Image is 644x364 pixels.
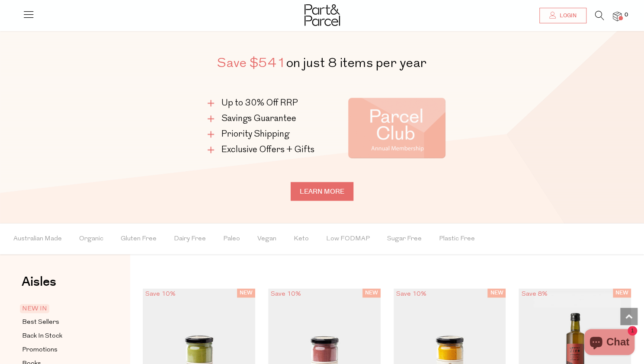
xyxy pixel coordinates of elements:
[22,317,59,328] span: Best Sellers
[326,224,370,254] span: Low FODMAP
[439,224,475,254] span: Plastic Free
[13,224,62,254] span: Australian Made
[237,288,255,297] span: NEW
[291,182,353,201] a: Learn more
[208,113,318,125] li: Savings Guarantee
[613,12,622,21] a: 0
[174,224,206,254] span: Dairy Free
[22,272,56,291] span: Aisles
[143,288,178,300] div: Save 10%
[387,224,422,254] span: Sugar Free
[223,224,240,254] span: Paleo
[487,288,506,297] span: NEW
[208,128,318,140] li: Priority Shipping
[539,8,586,23] a: Login
[121,224,157,254] span: Gluten Free
[519,288,550,300] div: Save 8%
[362,288,381,297] span: NEW
[22,345,58,355] span: Promotions
[22,275,56,297] a: Aisles
[304,4,340,26] img: Part&Parcel
[622,11,630,19] span: 0
[22,317,101,328] a: Best Sellers
[557,12,577,19] span: Login
[208,97,318,109] li: Up to 30% Off RRP
[22,345,101,355] a: Promotions
[20,304,49,313] span: NEW IN
[22,331,62,342] span: Back In Stock
[582,329,637,357] inbox-online-store-chat: Shopify online store chat
[257,224,276,254] span: Vegan
[613,288,631,297] span: NEW
[22,331,101,342] a: Back In Stock
[217,54,286,72] span: Save $541
[208,144,318,156] li: Exclusive Offers + Gifts
[394,288,429,300] div: Save 10%
[79,224,103,254] span: Organic
[22,303,101,314] a: NEW IN
[294,224,309,254] span: Keto
[268,288,304,300] div: Save 10%
[173,52,471,74] h2: on just 8 items per year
